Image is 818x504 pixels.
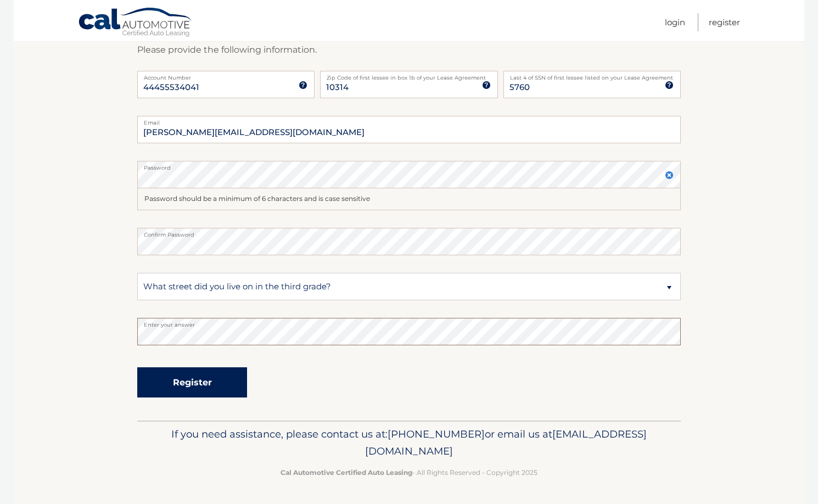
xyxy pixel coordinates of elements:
button: Register [137,367,247,397]
a: Login [665,13,685,31]
a: Cal Automotive [78,7,193,39]
input: Zip Code [320,71,497,98]
p: - All Rights Reserved - Copyright 2025 [144,467,674,478]
a: Register [709,13,740,31]
label: Email [137,116,681,125]
div: Password should be a minimum of 6 characters and is case sensitive [137,188,681,210]
img: close.svg [665,171,674,180]
p: Please provide the following information. [137,42,681,58]
input: Account Number [137,71,315,98]
img: tooltip.svg [482,81,491,89]
img: tooltip.svg [665,81,674,89]
label: Last 4 of SSN of first lessee listed on your Lease Agreement [503,71,681,80]
span: [PHONE_NUMBER] [388,428,485,440]
input: Email [137,116,681,143]
label: Confirm Password [137,228,681,237]
label: Zip Code of first lessee in box 1b of your Lease Agreement [320,71,497,80]
img: tooltip.svg [299,81,307,89]
label: Account Number [137,71,315,80]
label: Password [137,161,681,170]
label: Enter your answer [137,318,681,327]
strong: Cal Automotive Certified Auto Leasing [281,468,412,477]
p: If you need assistance, please contact us at: or email us at [144,425,674,461]
input: SSN or EIN (last 4 digits only) [503,71,681,98]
